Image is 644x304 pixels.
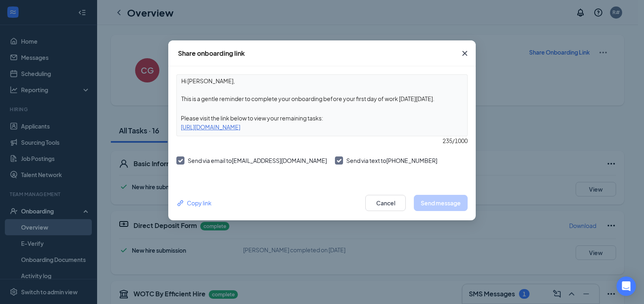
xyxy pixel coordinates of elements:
[616,277,636,296] div: Open Intercom Messenger
[460,49,470,58] svg: Cross
[177,114,467,122] div: Please visit the link below to view your remaining tasks:
[454,40,476,66] button: Close
[176,136,468,145] div: 235 / 1000
[177,75,467,105] textarea: Hi [PERSON_NAME], This is a gentle reminder to complete your onboarding before your first day of ...
[176,198,212,207] div: Copy link
[365,195,406,211] button: Cancel
[177,122,467,131] div: [URL][DOMAIN_NAME]
[178,49,245,58] div: Share onboarding link
[346,157,437,164] span: Send via text to [PHONE_NUMBER]
[176,199,185,207] svg: Link
[414,195,468,211] button: Send message
[188,157,327,164] span: Send via email to [EMAIL_ADDRESS][DOMAIN_NAME]
[176,198,212,207] button: Link Copy link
